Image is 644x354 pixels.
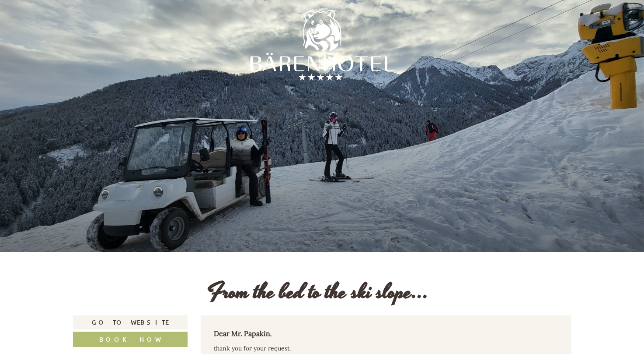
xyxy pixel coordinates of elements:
[270,330,272,338] em: ,
[73,315,188,329] a: Go to website
[214,329,272,338] strong: Dear Mr. Papakin
[73,332,188,347] a: Book now
[207,280,429,304] h1: From the bed to the ski slope...
[214,344,291,352] span: thank you for your request.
